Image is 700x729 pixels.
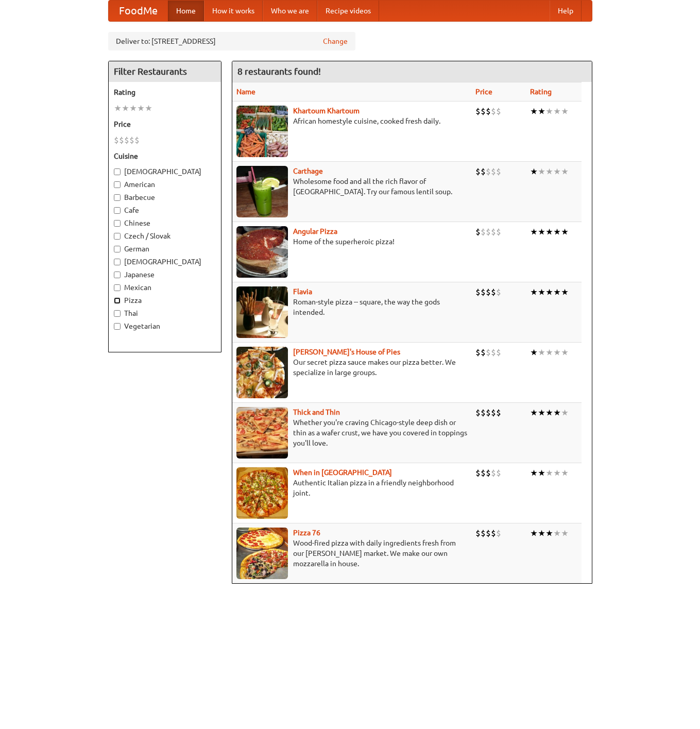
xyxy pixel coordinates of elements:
li: ★ [561,347,569,358]
li: ★ [122,103,129,114]
a: Pizza 76 [293,529,320,537]
li: $ [496,467,501,479]
label: Cafe [114,205,216,215]
label: Vegetarian [114,321,216,331]
a: Thick and Thin [293,408,340,416]
label: [DEMOGRAPHIC_DATA] [114,166,216,177]
a: Khartoum Khartoum [293,107,360,115]
li: ★ [545,407,553,418]
a: FoodMe [109,1,168,21]
li: ★ [530,166,538,177]
p: African homestyle cuisine, cooked fresh daily. [236,116,467,126]
li: $ [496,166,501,177]
li: $ [496,528,501,539]
li: ★ [553,286,561,298]
li: $ [486,347,491,358]
input: Cafe [114,207,121,214]
li: ★ [538,467,545,479]
li: $ [491,347,496,358]
h4: Filter Restaurants [109,61,221,82]
li: ★ [545,286,553,298]
input: German [114,246,121,252]
input: Thai [114,310,121,317]
img: carthage.jpg [236,166,288,217]
li: $ [491,528,496,539]
li: $ [491,106,496,117]
li: ★ [538,528,545,539]
li: ★ [545,467,553,479]
a: When in [GEOGRAPHIC_DATA] [293,468,392,477]
a: How it works [204,1,263,21]
li: ★ [114,103,122,114]
li: ★ [530,407,538,418]
li: $ [114,134,119,146]
li: $ [496,286,501,298]
li: $ [481,528,486,539]
div: Deliver to: [STREET_ADDRESS] [108,32,355,50]
li: $ [491,226,496,238]
input: Barbecue [114,194,121,201]
li: ★ [129,103,137,114]
li: ★ [538,347,545,358]
li: ★ [530,347,538,358]
a: Recipe videos [317,1,379,21]
li: $ [496,347,501,358]
li: $ [475,347,481,358]
input: [DEMOGRAPHIC_DATA] [114,168,121,175]
label: Czech / Slovak [114,231,216,241]
label: [DEMOGRAPHIC_DATA] [114,257,216,267]
li: $ [475,407,481,418]
li: ★ [553,166,561,177]
p: Home of the superheroic pizza! [236,236,467,247]
li: $ [475,106,481,117]
li: $ [491,407,496,418]
li: $ [481,166,486,177]
li: ★ [538,286,545,298]
li: $ [475,467,481,479]
li: ★ [530,528,538,539]
h5: Price [114,119,216,129]
a: Price [475,88,492,96]
li: $ [475,286,481,298]
li: $ [491,286,496,298]
li: $ [129,134,134,146]
li: ★ [545,166,553,177]
img: khartoum.jpg [236,106,288,157]
input: Vegetarian [114,323,121,330]
a: Carthage [293,167,323,175]
a: Home [168,1,204,21]
input: Japanese [114,272,121,278]
input: [DEMOGRAPHIC_DATA] [114,259,121,265]
label: Thai [114,308,216,318]
li: $ [486,467,491,479]
li: $ [491,467,496,479]
img: luigis.jpg [236,347,288,398]
li: $ [134,134,140,146]
li: $ [486,226,491,238]
li: ★ [553,528,561,539]
li: $ [486,166,491,177]
li: $ [486,407,491,418]
img: thick.jpg [236,407,288,459]
li: ★ [538,226,545,238]
b: Angular Pizza [293,227,337,235]
p: Whether you're craving Chicago-style deep dish or thin as a wafer crust, we have you covered in t... [236,417,467,448]
li: $ [486,528,491,539]
label: Chinese [114,218,216,228]
li: ★ [561,286,569,298]
li: $ [496,226,501,238]
a: Name [236,88,255,96]
input: Chinese [114,220,121,227]
input: American [114,181,121,188]
a: Change [323,36,348,46]
label: Barbecue [114,192,216,202]
a: Help [550,1,582,21]
p: Our secret pizza sauce makes our pizza better. We specialize in large groups. [236,357,467,378]
li: ★ [561,166,569,177]
li: ★ [538,106,545,117]
li: ★ [545,106,553,117]
li: $ [481,407,486,418]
